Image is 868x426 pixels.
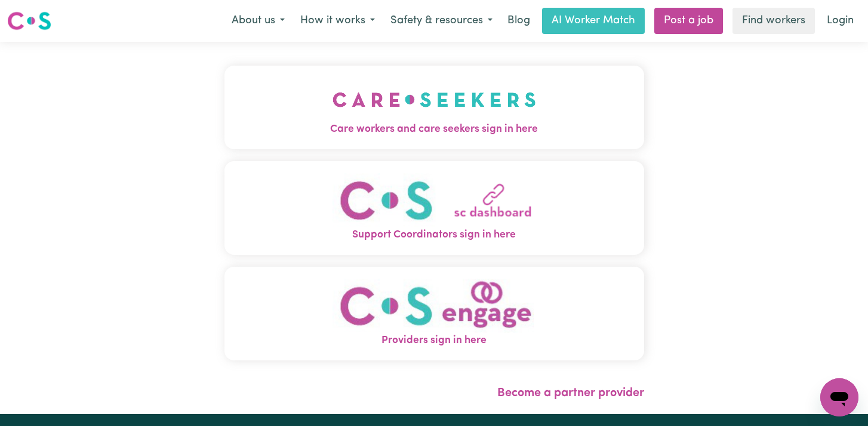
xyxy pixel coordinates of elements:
[224,122,644,137] span: Care workers and care seekers sign in here
[224,267,644,360] button: Providers sign in here
[224,66,644,149] button: Care workers and care seekers sign in here
[224,8,293,33] button: About us
[732,8,815,34] a: Find workers
[293,8,383,33] button: How it works
[7,10,51,32] img: Careseekers logo
[654,8,723,34] a: Post a job
[820,378,858,416] iframe: Button to launch messaging window, conversation in progress
[497,387,644,399] a: Become a partner provider
[500,8,537,34] a: Blog
[820,8,861,34] a: Login
[7,7,51,35] a: Careseekers logo
[224,333,644,348] span: Providers sign in here
[224,227,644,243] span: Support Coordinators sign in here
[383,8,500,33] button: Safety & resources
[224,161,644,255] button: Support Coordinators sign in here
[542,8,645,34] a: AI Worker Match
